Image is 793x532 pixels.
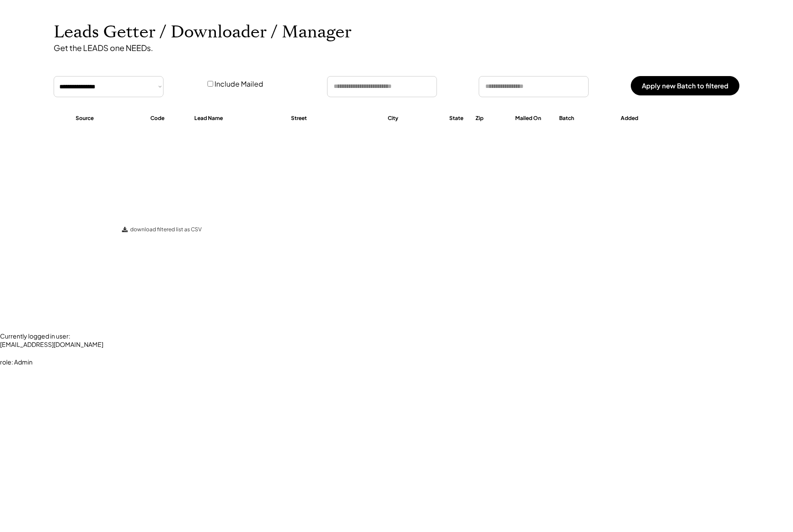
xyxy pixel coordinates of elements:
div: Batch [559,115,612,122]
div: Zip [476,115,506,122]
div: Mailed On [515,115,550,122]
div: Lead Name [194,115,282,122]
div: Street [291,115,379,122]
div: City [388,115,440,122]
div: download filtered list as CSV [130,226,202,233]
div: Source [76,115,142,122]
div: Code [150,115,186,122]
label: Include Mailed [215,79,263,88]
h1: Leads Getter / Downloader / Manager [54,22,409,43]
button: Apply new Batch to filtered [631,76,739,95]
div: Added [621,115,673,122]
div: State [449,115,467,122]
div: Get the LEADS one NEEDs. [54,43,317,58]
